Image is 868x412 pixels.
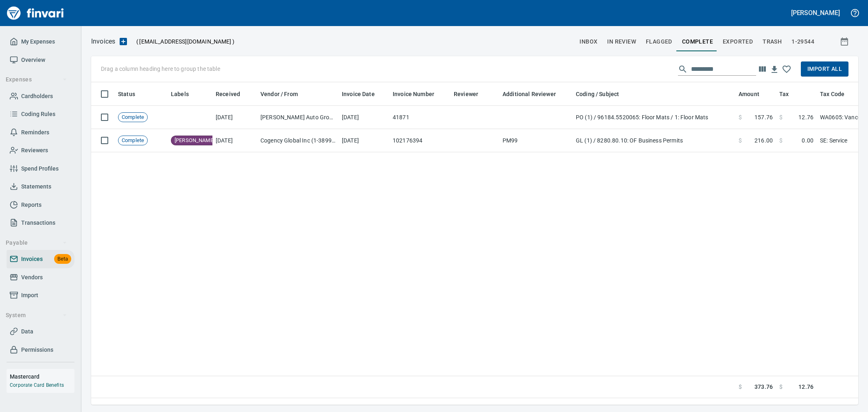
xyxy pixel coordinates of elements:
button: Choose columns to display [756,63,768,75]
button: Upload an Invoice [115,37,131,46]
span: 1-29544 [791,37,814,47]
p: Invoices [91,37,115,46]
span: Reports [21,200,42,210]
a: Corporate Card Benefits [10,382,64,388]
td: 41871 [389,106,450,129]
button: Click to remember these column choices [781,63,793,75]
a: Cardholders [7,87,74,105]
p: Drag a column heading here to group the table [101,65,220,73]
span: My Expenses [21,37,55,47]
a: Overview [7,51,74,69]
span: Invoice Date [342,89,385,99]
span: Status [118,89,135,99]
a: Spend Profiles [7,160,74,178]
span: Vendor / From [260,89,308,99]
span: 216.00 [754,136,773,145]
td: [PERSON_NAME] Auto Group (1-38308) [257,106,339,129]
button: Show invoices within a particular date range [832,34,858,49]
nav: breadcrumb [91,37,115,46]
span: Beta [54,254,71,264]
span: Cardholders [21,91,53,101]
h5: [PERSON_NAME] [791,9,840,17]
span: Labels [171,89,189,99]
td: 102176394 [389,129,450,152]
button: Payable [2,235,70,250]
span: Overview [21,55,45,65]
span: Reviewer [454,89,489,99]
a: Reminders [7,123,74,142]
h6: Mastercard [10,372,74,381]
span: 373.76 [754,383,773,391]
button: Download Table [768,64,781,76]
span: Tax Code [820,89,855,99]
a: My Expenses [7,33,74,51]
a: Statements [7,178,74,196]
span: Reviewers [21,145,48,156]
span: Received [216,89,240,99]
span: Invoice Number [393,89,434,99]
span: Vendors [21,272,43,283]
span: inbox [579,37,597,47]
span: Invoice Number [393,89,445,99]
span: Vendor / From [260,89,298,99]
span: Status [118,89,146,99]
span: Statements [21,182,51,192]
button: Expenses [2,72,70,87]
span: $ [739,383,742,391]
a: Finvari [5,3,66,23]
span: 0.00 [802,136,813,145]
span: Tax [779,89,789,99]
td: GL (1) / 8280.80.10: OF Business Permits [573,129,735,152]
span: Invoice Date [342,89,375,99]
span: Labels [171,89,199,99]
span: Complete [118,114,147,121]
td: [DATE] [339,106,389,129]
a: InvoicesBeta [7,250,74,268]
span: Amount [739,89,770,99]
span: [EMAIL_ADDRESS][DOMAIN_NAME] [138,37,232,46]
td: [DATE] [339,129,389,152]
span: Coding / Subject [576,89,630,99]
span: Import All [807,64,842,74]
span: $ [739,136,742,145]
span: Data [21,327,33,337]
span: Complete [682,37,713,47]
a: Transactions [7,214,74,232]
span: Reviewer [454,89,478,99]
span: Expenses [6,75,67,85]
span: In Review [607,37,636,47]
span: Coding / Subject [576,89,619,99]
span: Tax [779,89,799,99]
a: Import [7,286,74,305]
span: Spend Profiles [21,164,59,174]
span: Invoices [21,254,43,264]
span: $ [779,136,783,145]
p: ( ) [131,37,234,46]
span: Transactions [21,218,55,228]
span: Amount [739,89,759,99]
span: Import [21,290,38,300]
span: 12.76 [798,383,813,391]
span: Additional Reviewer [503,89,566,99]
span: 157.76 [754,113,773,121]
a: Reports [7,196,74,214]
span: Exported [723,37,753,47]
span: Flagged [646,37,672,47]
a: Reviewers [7,141,74,160]
td: Cogency Global Inc (1-38990) [257,129,339,152]
span: Permissions [21,345,53,355]
span: $ [779,383,783,391]
span: Complete [118,137,147,145]
a: Data [7,322,74,341]
td: [DATE] [212,106,257,129]
a: Coding Rules [7,105,74,123]
td: [DATE] [212,129,257,152]
span: Tax Code [820,89,844,99]
span: 12.76 [798,113,813,121]
span: $ [779,113,783,121]
button: [PERSON_NAME] [789,7,842,19]
span: System [6,310,67,320]
span: Received [216,89,251,99]
a: Vendors [7,268,74,287]
button: Import All [801,61,848,77]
